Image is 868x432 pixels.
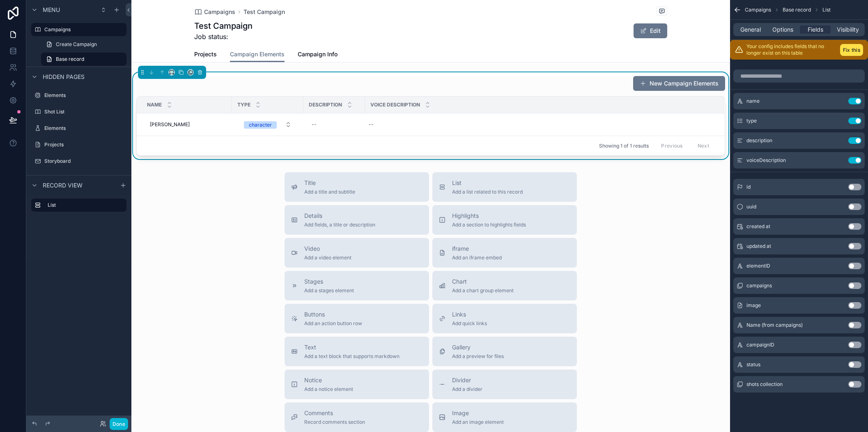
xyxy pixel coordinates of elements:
span: Links [452,310,487,319]
a: Select Button [237,117,299,132]
a: Campaign Info [298,47,338,63]
span: Add an iframe embed [452,254,502,261]
label: Campaigns [44,26,122,33]
span: Highlights [452,212,526,220]
button: Select Button [237,117,298,132]
button: HighlightsAdd a section to highlights fields [432,205,577,235]
span: image [746,302,761,309]
label: Shot List [44,109,125,115]
div: character [249,121,272,129]
span: updated at [746,243,771,249]
a: Elements [31,122,126,135]
span: Gallery [452,343,504,351]
span: Add a text block that supports markdown [304,353,400,360]
span: created at [746,223,770,230]
span: Image [452,409,504,417]
button: New Campaign Elements [633,76,725,91]
div: scrollable content [26,195,131,220]
span: Add an action button row [304,320,362,327]
span: Name (from campaigns) [746,322,803,328]
span: type [746,118,757,124]
span: Add a list related to this record [452,189,523,195]
button: ChartAdd a chart group element [432,271,577,300]
span: Divider [452,376,482,384]
a: -- [308,118,360,131]
span: campaigns [746,282,772,289]
span: Name [147,102,162,108]
button: DividerAdd a divider [432,370,577,399]
span: Add a divider [452,386,482,393]
button: TextAdd a text block that supports markdown [285,337,429,366]
span: List [452,179,523,187]
button: Edit [634,23,667,38]
span: Chart [452,277,514,286]
span: Add a notice element [304,386,353,393]
button: GalleryAdd a preview for files [432,337,577,366]
span: Fields [808,25,823,34]
span: Add an image element [452,419,504,425]
button: TitleAdd a title and subtitle [285,172,429,202]
label: Projects [44,141,125,148]
label: Elements [44,125,125,132]
span: description [746,137,772,144]
span: Notice [304,376,353,384]
span: Add quick links [452,320,487,327]
a: Create Campaign [41,38,126,51]
span: uuid [746,203,756,210]
span: Text [304,343,400,351]
span: campaignID [746,342,774,348]
span: iframe [452,245,502,253]
span: Campaigns [745,7,771,13]
span: Add a section to highlights fields [452,222,526,228]
span: Voice Description [370,102,420,108]
span: Add fields, a title or description [304,222,375,228]
a: -- [365,118,714,131]
a: Test Campaign [243,8,285,16]
label: List [48,202,120,208]
span: shots collection [746,381,783,388]
button: DetailsAdd fields, a title or description [285,205,429,235]
button: Done [110,418,128,430]
span: Add a stages element [304,287,354,294]
span: Video [304,245,351,253]
span: List [822,7,831,13]
span: General [740,25,761,34]
button: Unselect CHARACTER [244,120,277,129]
span: Campaigns [204,8,235,16]
span: Add a preview for files [452,353,504,360]
span: Add a video element [304,254,351,261]
button: LinksAdd quick links [432,304,577,333]
span: Base record [56,56,84,62]
a: Campaign Elements [230,47,285,62]
span: Projects [194,50,217,58]
button: NoticeAdd a notice element [285,370,429,399]
button: ListAdd a list related to this record [432,172,577,202]
span: Showing 1 of 1 results [599,143,649,149]
span: Title [304,179,355,187]
span: Details [304,212,375,220]
button: ButtonsAdd an action button row [285,304,429,333]
span: voiceDescription [746,157,786,164]
span: Comments [304,409,365,417]
span: Buttons [304,310,362,319]
span: id [746,184,751,190]
span: Record comments section [304,419,365,425]
span: elementID [746,263,770,269]
a: Base record [41,53,126,66]
span: Create Campaign [56,41,97,48]
button: StagesAdd a stages element [285,271,429,300]
a: Elements [31,89,126,102]
div: -- [312,121,317,128]
button: iframeAdd an iframe embed [432,238,577,268]
button: CommentsRecord comments section [285,402,429,432]
span: Add a chart group element [452,287,514,294]
span: Campaign Info [298,50,338,58]
span: Add a title and subtitle [304,189,355,195]
span: Record view [43,181,83,189]
a: Shot List [31,105,126,118]
span: status [746,361,760,368]
a: Storyboard [31,155,126,168]
a: Projects [31,138,126,151]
